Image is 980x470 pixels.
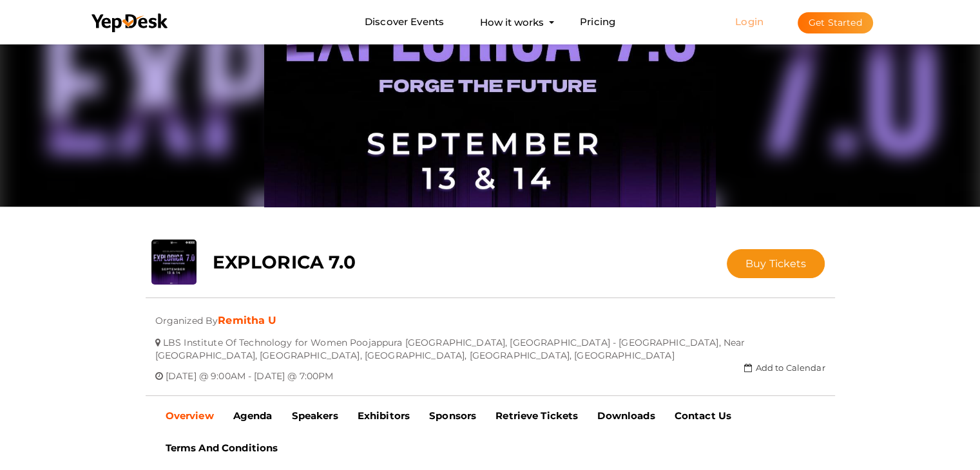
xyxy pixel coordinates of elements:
[166,409,214,422] b: Overview
[744,362,825,373] a: Add to Calendar
[213,251,356,273] b: EXPLORICA 7.0
[365,10,444,34] a: Discover Events
[155,327,745,361] span: LBS Institute Of Technology for Women Poojappura [GEOGRAPHIC_DATA], [GEOGRAPHIC_DATA] - [GEOGRAPH...
[675,409,731,422] b: Contact Us
[597,409,655,422] b: Downloads
[166,442,278,454] b: Terms And Conditions
[155,305,218,326] span: Organized By
[727,249,825,278] button: Buy Tickets
[218,314,276,326] a: Remitha U
[495,409,578,422] b: Retrieve Tickets
[282,400,347,432] a: Speakers
[166,361,334,382] span: [DATE] @ 9:00AM - [DATE] @ 7:00PM
[224,400,282,432] a: Agenda
[156,400,224,432] a: Overview
[476,10,548,34] button: How it works
[745,258,807,270] span: Buy Tickets
[429,409,476,422] b: Sponsors
[156,432,288,464] a: Terms And Conditions
[419,400,486,432] a: Sponsors
[798,12,873,33] button: Get Started
[588,400,664,432] a: Downloads
[358,409,410,422] b: Exhibitors
[580,10,615,34] a: Pricing
[735,15,764,28] a: Login
[151,240,197,285] img: DWJQ7IGG_small.jpeg
[233,409,273,422] b: Agenda
[665,400,741,432] a: Contact Us
[348,400,419,432] a: Exhibitors
[291,409,338,422] b: Speakers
